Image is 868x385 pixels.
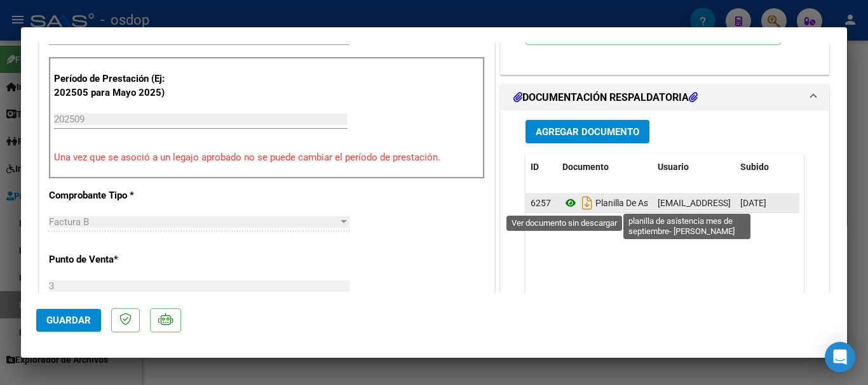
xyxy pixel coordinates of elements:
datatable-header-cell: Usuario [653,153,735,181]
p: Comprobante Tipo * [49,188,180,203]
datatable-header-cell: ID [526,153,557,181]
span: [EMAIL_ADDRESS][DOMAIN_NAME] - CET COLORES [658,198,862,208]
span: ID [531,162,539,172]
div: DOCUMENTACIÓN RESPALDATORIA [501,110,829,374]
span: Guardar [46,315,91,326]
span: Planilla De Asistencia Mes De Septiembre- [PERSON_NAME] [562,198,828,208]
p: Punto de Venta [49,252,180,267]
span: Agregar Documento [536,126,639,138]
span: [DATE] [740,198,766,208]
i: Descargar documento [579,193,595,213]
datatable-header-cell: Documento [557,153,653,181]
datatable-header-cell: Subido [735,153,799,181]
div: Open Intercom Messenger [825,342,855,372]
span: Documento [562,162,609,172]
button: Agregar Documento [526,120,649,143]
p: Una vez que se asoció a un legajo aprobado no se puede cambiar el período de prestación. [54,150,480,165]
span: Factura B [49,216,89,228]
button: Guardar [36,309,101,332]
span: 6257 [531,198,551,208]
p: Período de Prestación (Ej: 202505 para Mayo 2025) [54,72,182,100]
mat-expansion-panel-header: DOCUMENTACIÓN RESPALDATORIA [501,85,829,110]
span: Usuario [658,162,689,172]
datatable-header-cell: Acción [799,153,862,181]
span: Subido [740,162,769,172]
h1: DOCUMENTACIÓN RESPALDATORIA [513,90,698,105]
